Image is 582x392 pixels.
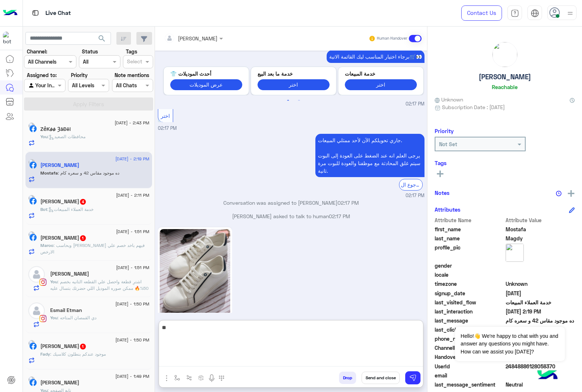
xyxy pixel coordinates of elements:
[170,70,242,77] p: أحدث الموديلات 👕
[40,126,71,132] h5: ZẻKǿǿ ȜåĐēl
[29,197,37,205] img: Facebook
[506,308,575,315] span: 2025-09-17T11:19:08.954Z
[45,8,71,18] p: Live Chat
[186,375,192,381] img: Trigger scenario
[29,125,37,132] img: Facebook
[116,264,149,271] span: [DATE] - 1:51 PM
[435,289,504,297] span: signup_date
[198,375,204,381] img: create order
[506,235,575,242] span: Magdy
[183,372,195,384] button: Trigger scenario
[29,343,37,350] img: Facebook
[3,5,17,21] img: Logo
[28,266,45,283] img: defaultAdmin.png
[126,48,137,55] label: Tags
[329,213,350,219] span: 02:17 PM
[295,97,303,104] button: 2 of 2
[506,363,575,370] span: 24848886128058370
[455,327,565,361] span: Hello!👋 We're happy to chat with you and answer any questions you might have. How can we assist y...
[29,379,37,386] img: Facebook
[158,199,424,207] p: Conversation was assigned to [PERSON_NAME]
[406,192,424,199] span: 02:17 PM
[126,57,142,67] div: Select
[511,9,519,17] img: tab
[442,103,505,111] span: Subscription Date : [DATE]
[345,79,417,90] button: اختر
[362,372,400,384] button: Send and close
[28,376,35,383] img: picture
[97,34,106,43] span: search
[435,225,504,233] span: first_name
[492,84,518,90] h6: Reachable
[409,374,416,381] img: send message
[28,340,35,347] img: picture
[435,335,504,343] span: phone_number
[115,120,149,126] span: [DATE] - 2:43 PM
[40,199,87,205] h5: Karim Ahmed
[435,206,461,213] h6: Attributes
[435,235,504,242] span: last_name
[493,42,517,67] img: picture
[506,299,575,306] span: خدمة العملاء المبيعات
[531,9,539,17] img: tab
[115,301,149,307] span: [DATE] - 1:50 PM
[219,375,224,381] img: make a call
[339,372,356,384] button: Drop
[158,125,177,131] span: 02:17 PM
[435,189,450,196] h6: Notes
[461,5,502,21] a: Contact Us
[162,374,171,383] img: send attachment
[284,97,292,104] button: 1 of 2
[161,113,170,119] span: اختر
[50,279,148,291] span: اشترِ قطعة واحصل علي القطعه التانيه بخصم 50%🔥 ممكن صوره الموديل اللي حضرتك بتسال عليه
[115,71,149,79] label: Note mentions
[399,179,423,190] div: الرجوع ال Bot
[80,199,86,205] span: 4
[58,170,119,176] span: ده موجود مقاس 42 و سعره كام
[116,192,149,199] span: [DATE] - 2:11 PM
[39,279,47,286] img: Instagram
[40,134,48,139] span: You
[435,381,504,388] span: last_message_sentiment
[435,353,504,361] span: HandoverOn
[258,79,330,90] button: اختر
[80,235,86,241] span: 1
[435,128,454,134] h6: Priority
[435,244,504,260] span: profile_pic
[506,262,575,269] span: null
[40,243,145,255] span: وبحاسب علي الاغلي فيهم باخد خصم علي الارخص
[71,71,88,79] label: Priority
[40,235,87,241] h5: Maroo Mohamed
[24,97,153,111] button: Apply Filters
[566,9,575,18] img: profile
[28,123,35,129] img: picture
[435,299,504,306] span: last_visited_flow
[507,5,522,21] a: tab
[40,380,79,386] h5: محمد البسيوني
[50,315,57,320] span: You
[435,160,575,166] h6: Tags
[556,191,562,196] img: notes
[39,315,47,322] img: Instagram
[207,374,216,383] img: send voice note
[535,363,560,388] img: hulul-logo.png
[338,200,359,206] span: 02:17 PM
[435,280,504,288] span: timezone
[115,337,149,343] span: [DATE] - 1:50 PM
[506,225,575,233] span: Mostafa
[82,48,98,55] label: Status
[116,228,149,235] span: [DATE] - 1:51 PM
[115,373,149,380] span: [DATE] - 1:49 PM
[50,351,106,357] span: موجود عندكم بنطلون كلاسيك
[195,372,207,384] button: create order
[29,161,37,169] img: Facebook
[40,343,87,349] h5: Fady Rushdy
[160,229,230,317] img: 550768499_795421942863439_3609133888622887072_n.jpg
[40,162,79,168] h5: Mostafa Magdy
[29,234,37,241] img: Facebook
[40,170,58,176] span: Mostafa
[28,303,45,319] img: defaultAdmin.png
[506,271,575,279] span: null
[28,159,35,165] img: picture
[258,70,330,77] p: خدمة ما بعد البيع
